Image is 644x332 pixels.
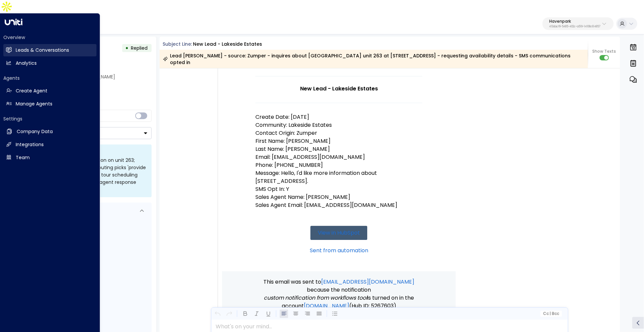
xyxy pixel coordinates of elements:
a: Leads & Conversations [3,44,96,56]
a: [DOMAIN_NAME] [304,302,349,310]
h2: Integrations [16,141,44,148]
p: Sales Agent Name: [PERSON_NAME] [255,193,422,201]
h1: New Lead - Lakeside Estates [255,85,422,93]
a: Company Data [3,125,96,138]
p: Last Name: [PERSON_NAME] [255,145,422,153]
button: Undo [213,310,222,318]
button: Havenpark413dacf9-5485-402c-a519-14108c614857 [543,17,614,30]
p: 413dacf9-5485-402c-a519-14108c614857 [549,25,600,28]
p: Community: Lakeside Estates [255,121,422,129]
p: Phone: [PHONE_NUMBER] [255,161,422,169]
h2: Leads & Conversations [16,47,69,54]
a: Manage Agents [3,98,96,110]
h2: Agents [3,75,96,81]
h2: Team [16,154,30,161]
h2: Manage Agents [16,100,52,107]
button: Cc|Bcc [541,311,562,317]
span: Show Texts [592,48,616,54]
h2: Analytics [16,60,37,67]
p: Havenpark [549,19,600,23]
h2: Create Agent [16,87,47,94]
h2: Company Data [17,128,53,135]
span: Custom notification from workflows tool [264,294,367,302]
a: Create Agent [3,85,96,97]
span: Subject Line: [163,41,192,47]
h2: Settings [3,115,96,122]
p: Sales Agent Email: [EMAIL_ADDRESS][DOMAIN_NAME] [255,201,422,209]
a: Team [3,151,96,164]
a: Integrations [3,138,96,151]
p: SMS Opt In: Y [255,185,422,193]
p: Create Date: [DATE] [255,113,422,121]
div: Lead [PERSON_NAME] - source: Zumper - inquires about [GEOGRAPHIC_DATA] unit 263 at [STREET_ADDRES... [163,52,584,66]
p: Contact Origin: Zumper [255,129,422,137]
span: Cc Bcc [543,311,559,316]
p: This email was sent to because the notification is turned on in the account (Hub ID: 5267603) [255,278,422,310]
a: Analytics [3,57,96,69]
span: Replied [131,45,148,51]
a: View in HubSpot [310,226,367,240]
h2: Overview [3,34,96,41]
button: Redo [225,310,233,318]
p: Message: Hello, I'd like more information about [STREET_ADDRESS]. [255,169,422,185]
div: New Lead - Lakeside Estates [193,41,262,48]
a: Sent from automation [310,247,368,255]
span: | [550,311,551,316]
p: Email: [EMAIL_ADDRESS][DOMAIN_NAME] [255,153,422,161]
a: [EMAIL_ADDRESS][DOMAIN_NAME] [321,278,414,286]
div: • [126,42,129,54]
p: First Name: [PERSON_NAME] [255,137,422,145]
